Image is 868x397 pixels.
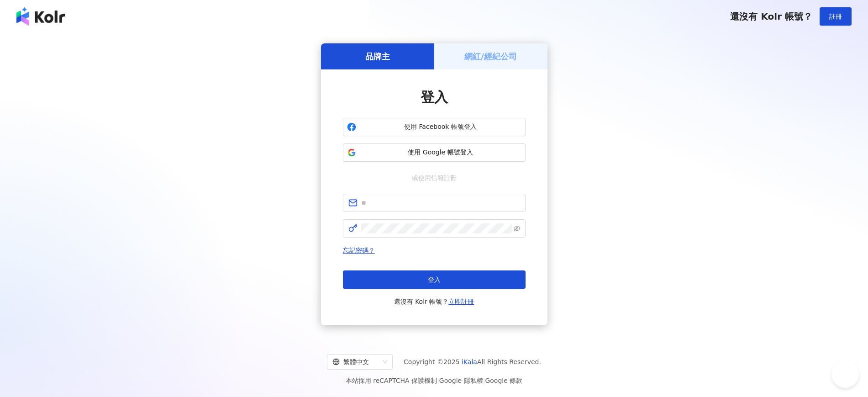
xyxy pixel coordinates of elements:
span: eye-invisible [514,225,520,232]
a: 忘記密碼？ [343,247,375,254]
a: iKala [462,358,477,365]
span: | [483,377,485,384]
h5: 品牌主 [365,51,390,62]
iframe: Help Scout Beacon - Open [831,360,859,388]
button: 註冊 [820,7,852,26]
span: Copyright © 2025 All Rights Reserved. [404,356,541,367]
img: logo [16,7,65,26]
span: 註冊 [829,13,842,20]
span: 登入 [428,276,441,283]
h5: 網紅/經紀公司 [464,51,517,62]
span: 或使用信箱註冊 [405,173,463,183]
span: 還沒有 Kolr 帳號？ [730,11,812,22]
span: 使用 Facebook 帳號登入 [360,122,521,132]
span: 使用 Google 帳號登入 [360,148,521,157]
a: Google 隱私權 [439,377,483,384]
a: Google 條款 [485,377,522,384]
span: 登入 [421,89,448,105]
span: 本站採用 reCAPTCHA 保護機制 [346,375,522,386]
button: 使用 Google 帳號登入 [343,143,526,162]
button: 使用 Facebook 帳號登入 [343,118,526,136]
span: | [437,377,439,384]
a: 立即註冊 [448,298,474,305]
button: 登入 [343,270,526,289]
span: 還沒有 Kolr 帳號？ [394,296,474,307]
div: 繁體中文 [332,355,379,369]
